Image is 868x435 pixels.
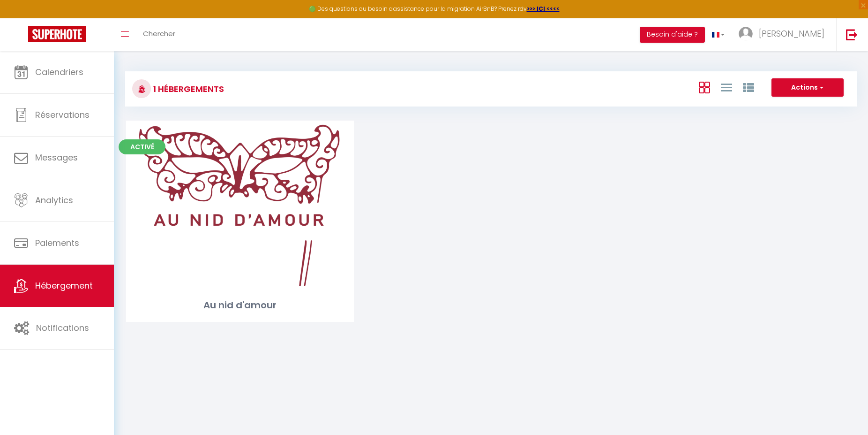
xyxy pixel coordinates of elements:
[771,78,844,97] button: Actions
[35,152,78,163] span: Messages
[136,18,182,51] a: Chercher
[35,237,79,249] span: Paiements
[721,79,732,95] a: Vue en Liste
[732,18,836,51] a: ... [PERSON_NAME]
[35,194,73,206] span: Analytics
[640,27,705,43] button: Besoin d'aide ?
[36,322,89,334] span: Notifications
[35,280,93,291] span: Hébergement
[35,109,90,121] span: Réservations
[143,29,175,38] span: Chercher
[151,78,224,99] h3: 1 Hébergements
[119,139,165,154] span: Activé
[527,5,560,13] a: >>> ICI <<<<
[759,28,824,39] span: [PERSON_NAME]
[35,66,83,78] span: Calendriers
[846,29,858,40] img: logout
[126,298,354,313] div: Au nid d'amour
[28,26,86,42] img: Super Booking
[739,27,753,41] img: ...
[743,79,754,95] a: Vue par Groupe
[699,79,710,95] a: Vue en Box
